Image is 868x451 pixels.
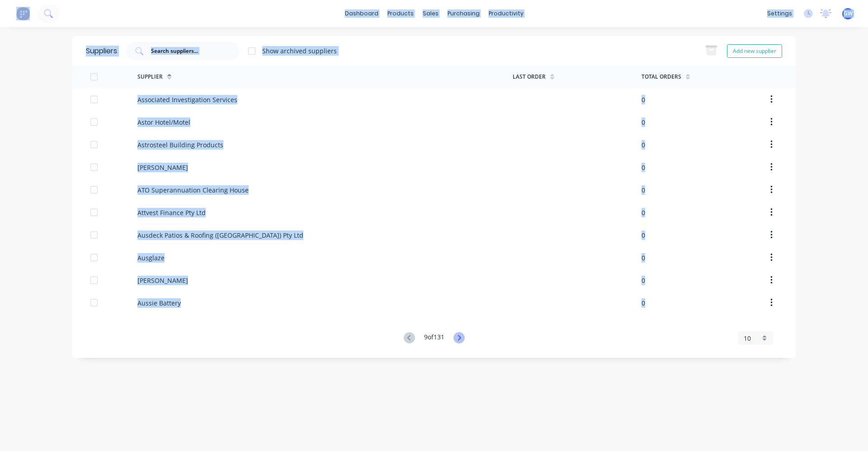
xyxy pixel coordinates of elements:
[150,47,225,56] input: Search suppliers...
[844,9,853,18] span: GW
[642,163,645,172] div: 0
[763,7,797,20] div: settings
[340,7,383,20] a: dashboard
[642,253,645,263] div: 0
[642,140,645,150] div: 0
[424,332,444,344] div: 9 of 131
[642,298,645,308] div: 0
[137,276,188,285] div: [PERSON_NAME]
[86,46,117,56] div: Suppliers
[262,46,337,56] div: Show archived suppliers
[642,276,645,285] div: 0
[642,230,645,240] div: 0
[642,117,645,127] div: 0
[137,140,223,150] div: Astrosteel Building Products
[418,7,443,20] div: sales
[513,73,546,81] div: Last Order
[137,208,206,217] div: Attvest Finance Pty Ltd
[16,7,30,20] img: Factory
[137,185,249,195] div: ATO Superannuation Clearing House
[137,117,190,127] div: Astor Hotel/Motel
[137,298,181,308] div: Aussie Battery
[642,95,645,104] div: 0
[137,230,303,240] div: Ausdeck Patios & Roofing ([GEOGRAPHIC_DATA]) Pty Ltd
[137,163,188,172] div: [PERSON_NAME]
[642,185,645,195] div: 0
[642,208,645,217] div: 0
[484,7,528,20] div: productivity
[642,73,681,81] div: Total Orders
[137,73,163,81] div: Supplier
[383,7,418,20] div: products
[744,334,751,343] span: 10
[727,44,782,58] button: Add new supplier
[443,7,484,20] div: purchasing
[137,95,237,104] div: Associated Investigation Services
[137,253,165,263] div: Ausglaze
